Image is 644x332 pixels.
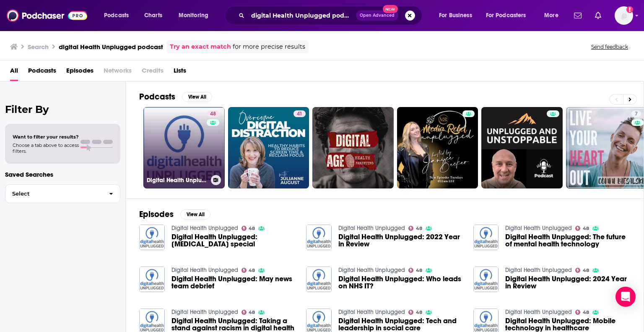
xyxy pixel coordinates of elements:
span: Credits [142,64,164,81]
span: 48 [583,311,589,314]
input: Search podcasts, credits, & more... [248,9,356,22]
button: View All [180,209,210,220]
button: open menu [173,9,219,22]
a: Digital Health Unplugged: Tech and leadership in social care [338,317,463,332]
img: Digital Health Unplugged: The future of mental health technology [473,225,499,250]
span: 48 [416,311,422,314]
span: Open Advanced [360,13,395,18]
p: Saved Searches [5,170,120,178]
img: Digital Health Unplugged: 2024 Year in Review [473,267,499,292]
span: Logged in as HLWG_Interdependence [615,6,633,25]
a: 48 [207,110,219,117]
a: Digital Health Unplugged: May news team debrief [171,275,296,290]
a: EpisodesView All [139,209,210,220]
a: Digital Health Unplugged: 2022 Year in Review [338,233,463,248]
span: Podcasts [104,10,129,21]
a: Digital Health Unplugged: Taking a stand against racism in digital health [171,317,296,332]
a: All [10,64,18,81]
button: View All [182,92,212,102]
span: Networks [104,64,132,81]
span: Want to filter your results? [13,134,79,140]
span: 48 [249,269,255,272]
a: Digital Health Unplugged [505,308,572,316]
a: 48 [575,268,589,273]
h3: Digital Health Unplugged [147,177,208,184]
a: Podcasts [28,64,56,81]
span: Charts [144,10,162,21]
a: 48 [408,268,422,273]
div: Open Intercom Messenger [615,287,636,307]
span: For Podcasters [486,10,526,21]
button: open menu [538,9,569,22]
span: Monitoring [179,10,208,21]
a: Episodes [66,64,93,81]
h2: Episodes [139,209,174,220]
a: 48 [241,226,255,231]
img: User Profile [615,6,633,25]
img: Digital Health Unplugged: Coronavirus special [139,225,165,250]
button: open menu [98,9,140,22]
img: Digital Health Unplugged: May news team debrief [139,267,165,292]
span: 48 [249,227,255,230]
span: Choose a tab above to access filters. [13,142,79,154]
button: Show profile menu [615,6,633,25]
a: PodcastsView All [139,91,212,102]
a: Charts [139,9,167,22]
a: Try an exact match [170,42,231,52]
h3: Search [28,43,49,51]
button: open menu [433,9,483,22]
a: Digital Health Unplugged: 2022 Year in Review [306,225,332,250]
span: 48 [583,269,589,272]
a: Show notifications dropdown [571,8,585,23]
div: Search podcasts, credits, & more... [233,6,430,25]
a: Digital Health Unplugged: Who leads on NHS IT? [338,275,463,290]
a: 48Digital Health Unplugged [143,107,225,188]
a: 48 [408,310,422,315]
a: Digital Health Unplugged: 2024 Year in Review [505,275,630,290]
a: Digital Health Unplugged: Mobile technology in healthcare [505,317,630,332]
button: Send feedback [589,43,631,50]
button: Select [5,184,120,203]
span: 48 [416,269,422,272]
a: 48 [408,226,422,231]
img: Podchaser - Follow, Share and Rate Podcasts [7,8,87,24]
img: Digital Health Unplugged: Who leads on NHS IT? [306,267,332,292]
span: 41 [297,110,302,118]
span: 7 [635,110,638,118]
svg: Add a profile image [626,6,633,13]
button: Open AdvancedNew [356,10,398,21]
a: Digital Health Unplugged [505,267,572,274]
span: 48 [416,227,422,230]
span: 48 [583,227,589,230]
a: Digital Health Unplugged [338,308,405,316]
a: 48 [575,226,589,231]
a: Digital Health Unplugged [171,267,238,274]
a: Digital Health Unplugged [338,267,405,274]
a: Digital Health Unplugged [171,308,238,316]
span: for more precise results [233,42,305,52]
a: Digital Health Unplugged: Coronavirus special [171,233,296,248]
span: More [544,10,558,21]
a: 48 [241,310,255,315]
span: For Business [439,10,472,21]
a: Lists [174,64,186,81]
h2: Filter By [5,103,120,115]
a: 41 [228,107,309,188]
a: Digital Health Unplugged [505,225,572,232]
a: 48 [241,268,255,273]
